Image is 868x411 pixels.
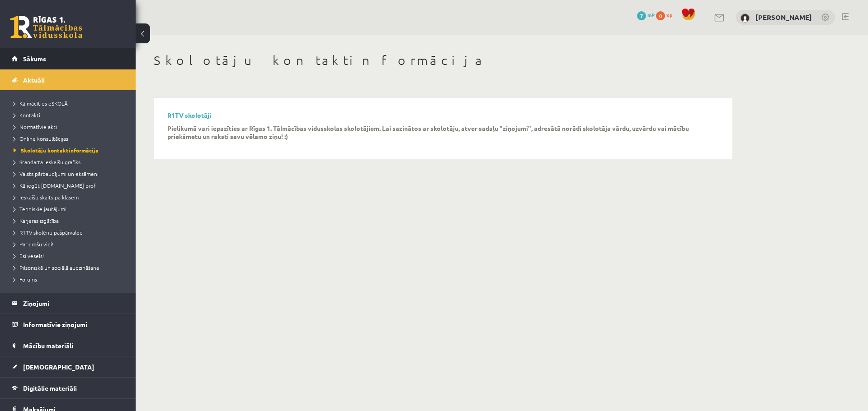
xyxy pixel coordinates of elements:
span: 0 [656,11,665,20]
legend: Ziņojumi [23,293,124,314]
a: Sākums [12,48,124,69]
b: Pielikumā vari iepazīties ar Rīgas 1. Tālmācības vidusskolas skolotājiem. Lai sazinātos ar skolot... [167,124,689,140]
a: Informatīvie ziņojumi [12,314,124,335]
a: Tehniskie jautājumi [14,205,127,213]
a: Esi vesels! [14,252,127,260]
a: Online konsultācijas [14,134,127,143]
span: Esi vesels! [14,252,44,259]
a: 0 xp [656,11,677,18]
a: Mācību materiāli [12,335,124,356]
span: Sākums [23,55,46,63]
span: Kontakti [14,111,40,119]
span: Forums [14,276,37,283]
a: Kā iegūt [DOMAIN_NAME] prof [14,181,127,189]
span: Normatīvie akti [14,123,57,130]
span: [DEMOGRAPHIC_DATA] [23,363,94,371]
a: Normatīvie akti [14,123,127,131]
legend: Informatīvie ziņojumi [23,314,124,335]
span: xp [666,11,672,18]
a: Kā mācīties eSKOLĀ [14,99,127,107]
a: 7 mP [637,11,655,18]
span: Online konsultācijas [14,135,68,142]
span: Karjeras izglītība [14,217,59,224]
a: Karjeras izglītība [14,217,127,225]
a: R1TV skolēnu pašpārvalde [14,228,127,236]
span: Valsts pārbaudījumi un eksāmeni [14,170,99,177]
span: mP [647,11,655,18]
a: Par drošu vidi! [14,240,127,248]
a: Rīgas 1. Tālmācības vidusskola [10,16,82,38]
span: Standarta ieskaišu grafiks [14,158,80,166]
span: Aktuāli [23,76,45,84]
a: Aktuāli [12,69,124,90]
a: Standarta ieskaišu grafiks [14,158,127,166]
span: Mācību materiāli [23,342,73,350]
a: Kontakti [14,111,127,119]
a: Ieskaišu skaits pa klasēm [14,193,127,201]
span: R1TV skolēnu pašpārvalde [14,229,83,236]
a: Pilsoniskā un sociālā audzināšana [14,263,127,272]
a: [PERSON_NAME] [755,13,812,22]
a: Forums [14,275,127,283]
span: Tehniskie jautājumi [14,205,66,212]
a: [DEMOGRAPHIC_DATA] [12,356,124,377]
h1: Skolotāju kontaktinformācija [154,53,732,68]
span: Kā iegūt [DOMAIN_NAME] prof [14,182,96,189]
span: Kā mācīties eSKOLĀ [14,100,68,107]
a: R1TV skolotāji [167,111,211,119]
span: Par drošu vidi! [14,240,53,248]
a: Digitālie materiāli [12,378,124,398]
span: 7 [637,11,646,20]
span: Pilsoniskā un sociālā audzināšana [14,264,99,271]
a: Valsts pārbaudījumi un eksāmeni [14,170,127,178]
img: Viktorija Plikša [741,14,750,23]
a: Ziņojumi [12,293,124,314]
span: Digitālie materiāli [23,384,77,392]
span: Ieskaišu skaits pa klasēm [14,194,79,201]
span: Skolotāju kontaktinformācija [14,147,99,154]
a: Skolotāju kontaktinformācija [14,146,127,154]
